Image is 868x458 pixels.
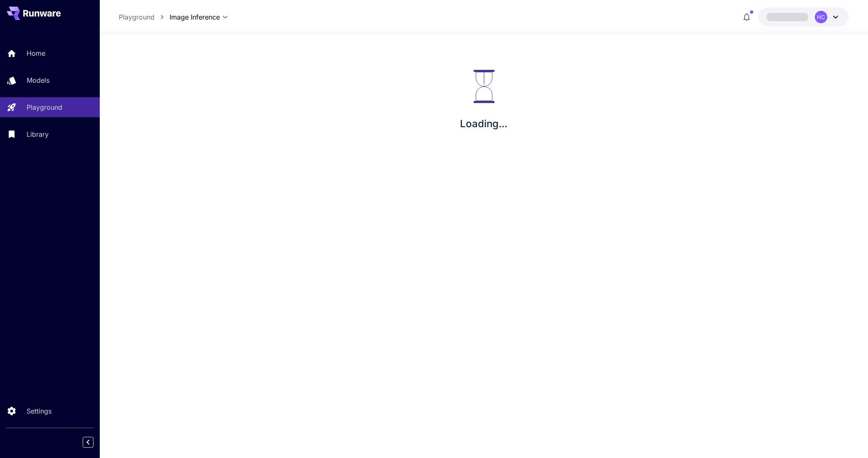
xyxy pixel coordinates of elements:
nav: breadcrumb [119,12,170,22]
p: Loading... [460,116,508,131]
a: Playground [119,12,155,22]
div: Collapse sidebar [89,435,100,450]
p: Models [27,75,49,85]
p: Playground [27,102,62,112]
p: Library [27,129,49,139]
button: HC [758,7,849,27]
p: Home [27,48,45,58]
div: HC [815,11,827,23]
span: Image Inference [170,12,220,22]
button: Collapse sidebar [83,437,93,448]
p: Settings [27,406,52,416]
